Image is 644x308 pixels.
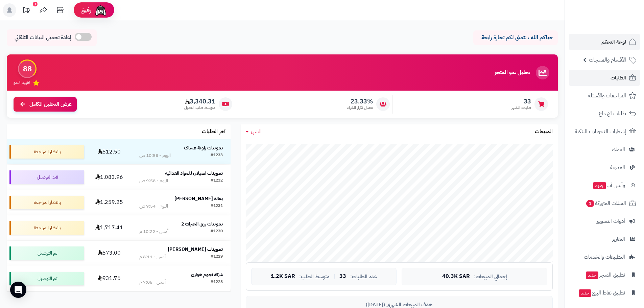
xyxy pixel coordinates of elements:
div: #1230 [211,228,223,235]
a: تطبيق المتجرجديد [569,267,640,283]
span: التطبيقات والخدمات [584,252,625,262]
span: الشهر [251,127,262,136]
a: الطلبات [569,70,640,86]
strong: شركة نجوم هوازن [191,271,223,278]
a: لوحة التحكم [569,34,640,50]
span: وآتس آب [593,181,625,190]
span: التقارير [612,234,625,244]
a: إشعارات التحويلات البنكية [569,123,640,140]
div: اليوم - 10:58 ص [139,152,171,159]
div: أمس - 7:05 م [139,279,166,286]
span: إشعارات التحويلات البنكية [575,127,626,136]
span: عرض التحليل الكامل [29,100,72,108]
span: 3,340.31 [184,98,215,105]
a: العملاء [569,141,640,158]
div: #1229 [211,254,223,260]
h3: المبيعات [535,129,553,135]
a: تحديثات المنصة [18,3,35,19]
strong: تموينات [PERSON_NAME] [168,246,223,253]
span: متوسط طلب العميل [184,105,215,111]
div: تم التوصيل [9,272,84,285]
td: 573.00 [87,241,132,266]
div: اليوم - 9:58 ص [139,177,168,184]
a: أدوات التسويق [569,213,640,229]
a: الشهر [246,128,262,136]
div: اليوم - 9:54 ص [139,203,168,210]
img: logo-2.png [598,5,638,19]
td: 1,083.96 [87,165,132,190]
span: طلبات الشهر [511,105,531,111]
span: 33 [339,274,346,280]
span: إعادة تحميل البيانات التلقائي [15,34,71,42]
span: تطبيق المتجر [585,270,625,280]
a: وآتس آبجديد [569,177,640,193]
span: عدد الطلبات: [350,274,377,280]
span: 1.2K SAR [271,274,295,280]
img: ai-face.png [94,3,108,17]
td: 931.76 [87,266,132,291]
td: 512.50 [87,139,132,164]
div: #1231 [211,203,223,210]
div: أمس - 8:11 م [139,254,166,260]
div: أمس - 10:22 م [139,228,168,235]
a: المدونة [569,159,640,175]
span: الأقسام والمنتجات [589,55,626,65]
div: بانتظار المراجعة [9,145,84,159]
h3: تحليل نمو المتجر [495,70,530,76]
h3: آخر الطلبات [202,129,225,135]
span: جديد [593,182,606,189]
a: التطبيقات والخدمات [569,249,640,265]
span: الطلبات [611,73,626,82]
span: لوحة التحكم [601,37,626,47]
span: 1 [586,200,595,208]
span: 40.3K SAR [442,274,470,280]
a: طلبات الإرجاع [569,105,640,122]
span: معدل تكرار الشراء [347,105,373,111]
span: رفيق [80,6,91,14]
a: تطبيق نقاط البيعجديد [569,285,640,301]
div: #1232 [211,177,223,184]
span: إجمالي المبيعات: [474,274,507,280]
strong: بقالة [PERSON_NAME] [174,195,223,202]
span: المدونة [610,163,625,172]
span: طلبات الإرجاع [599,109,626,118]
a: التقارير [569,231,640,247]
span: 33 [511,98,531,105]
td: 1,717.41 [87,215,132,240]
span: العملاء [612,145,625,154]
span: المراجعات والأسئلة [588,91,626,100]
strong: تموينات رزق الخيرات 2 [181,220,223,228]
div: #1228 [211,279,223,286]
div: 1 [33,2,38,6]
p: حياكم الله ، نتمنى لكم تجارة رابحة [478,34,553,42]
span: تطبيق نقاط البيع [578,288,625,298]
div: قيد التوصيل [9,170,84,184]
div: #1233 [211,152,223,159]
span: جديد [586,271,598,279]
span: تقييم النمو [14,80,30,86]
div: بانتظار المراجعة [9,221,84,235]
div: بانتظار المراجعة [9,196,84,209]
span: جديد [579,289,591,297]
span: | [334,274,335,279]
span: أدوات التسويق [596,216,625,226]
strong: تموينات زاوية عساف [184,144,223,151]
td: 1,259.25 [87,190,132,215]
span: السلات المتروكة [586,198,626,208]
div: Open Intercom Messenger [10,282,26,298]
a: عرض التحليل الكامل [14,97,77,112]
span: 23.33% [347,98,373,105]
a: المراجعات والأسئلة [569,88,640,104]
div: تم التوصيل [9,246,84,260]
span: متوسط الطلب: [299,274,330,280]
a: السلات المتروكة1 [569,195,640,211]
strong: تموينات اصيلان للمواد الغذائيه [165,170,223,177]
